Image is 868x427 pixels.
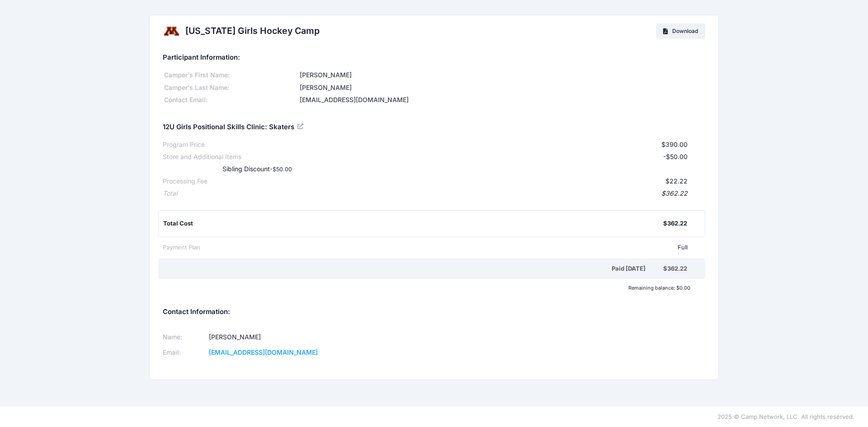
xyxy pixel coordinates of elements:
div: [PERSON_NAME] [298,83,705,93]
div: [EMAIL_ADDRESS][DOMAIN_NAME] [298,95,705,105]
div: Sibling Discount [204,164,526,174]
a: Download [656,23,705,39]
div: Program Price [163,140,205,150]
span: Download [672,28,698,34]
td: Email: [163,345,206,360]
div: -$50.00 [241,152,688,162]
div: Camper's First Name: [163,70,298,80]
div: Payment Plan [163,243,200,252]
div: Paid [DATE] [165,264,663,273]
div: $362.22 [177,189,688,198]
h5: Contact Information: [163,308,705,316]
td: [PERSON_NAME] [206,330,422,345]
div: Contact Email: [163,95,298,105]
td: Name: [163,330,206,345]
h5: 12U Girls Positional Skills Clinic: Skaters [163,123,305,131]
div: Remaining balance: $0.00 [158,285,695,291]
small: -$50.00 [270,166,292,173]
h2: [US_STATE] Girls Hockey Camp [185,26,320,36]
a: View Registration Details [297,122,305,131]
div: Full [200,243,688,252]
span: $390.00 [661,141,688,148]
div: [PERSON_NAME] [298,70,705,80]
div: $22.22 [208,177,688,186]
div: Total Cost [163,219,663,228]
a: [EMAIL_ADDRESS][DOMAIN_NAME] [209,348,318,356]
span: 2025 © Camp Network, LLC. All rights reserved. [717,413,854,420]
div: $362.22 [663,219,687,228]
div: Store and Additional Items [163,152,241,162]
div: Processing Fee [163,177,208,186]
div: Total [163,189,177,198]
h5: Participant Information: [163,54,705,62]
div: $362.22 [663,264,687,273]
div: Camper's Last Name: [163,83,298,93]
